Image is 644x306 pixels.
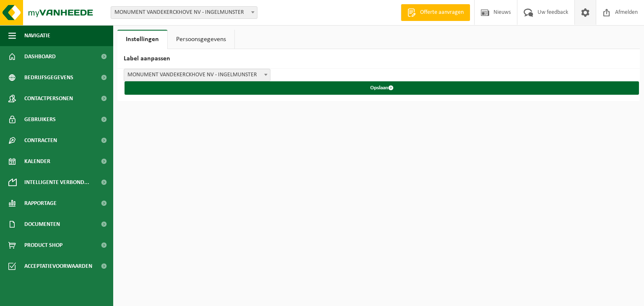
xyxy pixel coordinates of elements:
[24,214,60,235] span: Documenten
[418,8,466,17] span: Offerte aanvragen
[124,69,270,81] span: MONUMENT VANDEKERCKHOVE NV - INGELMUNSTER
[117,49,640,69] h2: Label aanpassen
[125,81,639,95] button: Opslaan
[24,46,56,67] span: Dashboard
[124,69,270,81] span: MONUMENT VANDEKERCKHOVE NV - INGELMUNSTER
[24,235,62,256] span: Product Shop
[24,193,57,214] span: Rapportage
[111,7,257,18] span: MONUMENT VANDEKERCKHOVE NV - INGELMUNSTER
[24,172,89,193] span: Intelligente verbond...
[168,30,234,49] a: Persoonsgegevens
[24,67,73,88] span: Bedrijfsgegevens
[24,256,92,277] span: Acceptatievoorwaarden
[24,130,57,151] span: Contracten
[401,4,470,21] a: Offerte aanvragen
[24,88,73,109] span: Contactpersonen
[24,109,56,130] span: Gebruikers
[24,25,50,46] span: Navigatie
[111,6,257,19] span: MONUMENT VANDEKERCKHOVE NV - INGELMUNSTER
[117,30,167,49] a: Instellingen
[24,151,50,172] span: Kalender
